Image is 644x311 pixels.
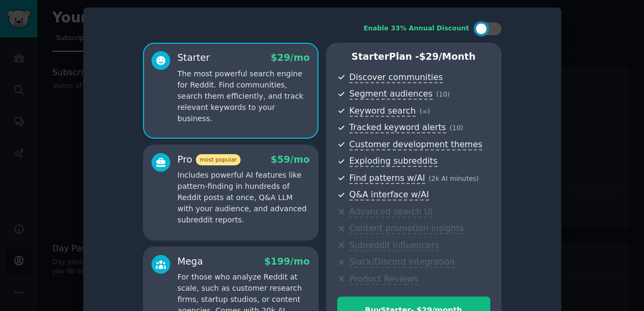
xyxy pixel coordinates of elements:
[271,154,309,165] span: $ 59 /mo
[349,72,443,83] span: Discover communities
[349,106,416,117] span: Keyword search
[419,108,430,115] span: ( ∞ )
[178,51,210,65] div: Starter
[178,68,310,124] p: The most powerful search engine for Reddit. Find communities, search them efficiently, and track ...
[436,91,450,98] span: ( 10 )
[178,153,241,166] div: Pro
[337,50,490,63] p: Starter Plan -
[178,255,203,268] div: Mega
[349,156,438,167] span: Exploding subreddits
[264,256,309,267] span: $ 199 /mo
[349,223,464,234] span: Content promotion insights
[178,170,310,226] p: Includes powerful AI features like pattern-finding in hundreds of Reddit posts at once, Q&A LLM w...
[349,206,433,218] span: Advanced search UI
[349,257,455,268] span: Slack/Discord integration
[349,139,483,150] span: Customer development themes
[196,154,241,165] span: most popular
[429,175,479,182] span: ( 2k AI minutes )
[349,122,446,133] span: Tracked keyword alerts
[419,51,476,62] span: $ 29 /month
[271,52,309,63] span: $ 29 /mo
[349,189,429,201] span: Q&A interface w/AI
[450,124,463,132] span: ( 10 )
[349,89,433,100] span: Segment audiences
[364,24,470,34] div: Enable 33% Annual Discount
[349,173,425,184] span: Find patterns w/AI
[349,274,418,285] span: Product Reviews
[349,240,439,251] span: Subreddit influencers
